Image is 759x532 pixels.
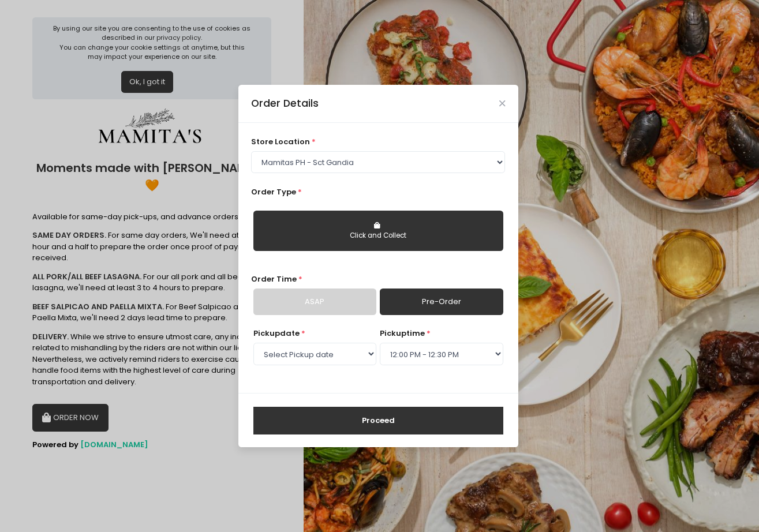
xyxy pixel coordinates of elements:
div: Click and Collect [261,231,495,241]
span: Order Time [251,274,297,284]
a: ASAP [253,289,376,315]
span: pickup time [380,328,425,339]
a: Pre-Order [380,289,503,315]
button: Click and Collect [253,211,503,251]
button: Close [499,100,505,106]
span: store location [251,136,310,147]
div: Order Details [251,96,319,111]
button: Proceed [253,407,503,434]
span: Order Type [251,186,296,197]
span: Pickup date [253,328,300,339]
